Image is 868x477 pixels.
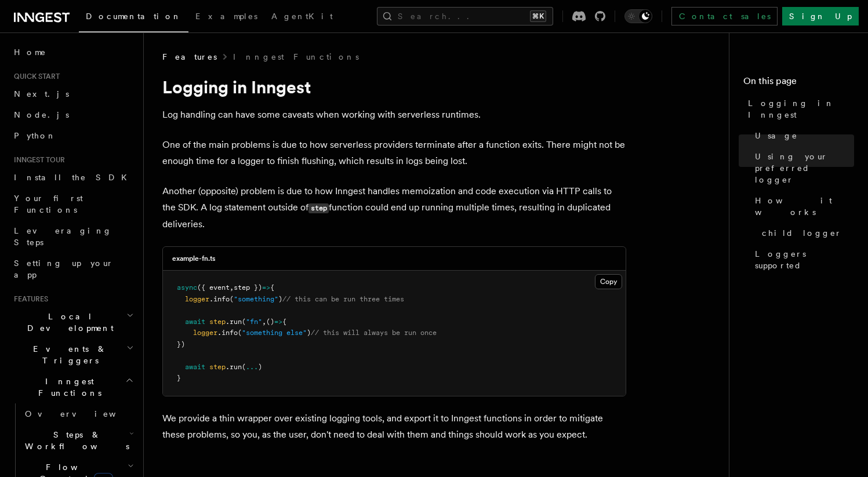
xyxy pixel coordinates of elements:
span: { [282,318,286,326]
span: Usage [755,130,798,141]
span: "fn" [246,318,262,326]
span: Steps & Workflows [20,429,129,452]
span: logger [185,295,209,303]
span: Features [9,294,48,304]
button: Search...⌘K [377,7,553,26]
a: AgentKit [264,3,340,31]
span: } [177,374,181,382]
span: Install the SDK [14,173,134,182]
span: Documentation [86,12,181,21]
span: await [185,363,205,371]
span: Features [162,51,217,63]
button: Local Development [9,306,136,338]
span: step }) [234,283,262,292]
span: () [266,318,274,326]
span: Node.js [14,110,69,119]
span: How it works [755,195,854,218]
a: Home [9,42,136,63]
span: async [177,283,197,292]
h4: On this page [743,74,854,93]
p: Another (opposite) problem is due to how Inngest handles memoization and code execution via HTTP ... [162,183,626,232]
h1: Logging in Inngest [162,77,626,97]
span: ({ event [197,283,230,292]
a: Install the SDK [9,167,136,188]
a: Your first Functions [9,188,136,220]
a: Inngest Functions [233,51,359,63]
span: , [262,318,266,326]
a: Leveraging Steps [9,220,136,253]
a: Logging in Inngest [743,93,854,125]
span: ) [278,295,282,303]
span: Your first Functions [14,194,83,214]
button: Copy [595,274,622,289]
span: "something" [234,295,278,303]
span: "something else" [242,329,307,337]
span: { [270,283,274,292]
a: Node.js [9,104,136,125]
span: await [185,318,205,326]
code: step [308,203,329,213]
span: ( [242,318,246,326]
span: // this can be run three times [282,295,404,303]
span: Overview [25,409,144,418]
a: Setting up your app [9,253,136,285]
span: Using your preferred logger [755,151,854,185]
span: Local Development [9,311,126,334]
span: Logging in Inngest [748,97,854,121]
a: Next.js [9,83,136,104]
p: We provide a thin wrapper over existing logging tools, and export it to Inngest functions in orde... [162,410,626,443]
span: ( [230,295,234,303]
h3: example-fn.ts [172,254,216,263]
span: ) [307,329,311,337]
span: Inngest Functions [9,376,125,399]
span: step [209,363,226,371]
span: .run [226,363,242,371]
span: Examples [195,12,257,21]
span: ... [246,363,258,371]
a: Loggers supported [750,243,854,276]
span: => [274,318,282,326]
kbd: ⌘K [530,10,546,22]
button: Inngest Functions [9,371,136,403]
span: => [262,283,270,292]
span: .run [226,318,242,326]
span: Inngest tour [9,155,65,165]
span: AgentKit [271,12,333,21]
a: child logger [757,223,854,243]
span: ( [238,329,242,337]
span: , [230,283,234,292]
p: One of the main problems is due to how serverless providers terminate after a function exits. The... [162,137,626,169]
span: Events & Triggers [9,343,126,366]
a: Overview [20,403,136,424]
span: ) [258,363,262,371]
a: Python [9,125,136,146]
span: logger [193,329,217,337]
button: Toggle dark mode [624,9,652,23]
span: Loggers supported [755,248,854,271]
a: Sign Up [782,7,859,26]
a: Contact sales [671,7,778,26]
span: .info [209,295,230,303]
a: Documentation [79,3,188,32]
span: Setting up your app [14,258,114,279]
a: Examples [188,3,264,31]
p: Log handling can have some caveats when working with serverless runtimes. [162,107,626,123]
a: Usage [750,125,854,146]
span: .info [217,329,238,337]
span: Next.js [14,89,69,99]
a: Using your preferred logger [750,146,854,190]
a: How it works [750,190,854,223]
button: Events & Triggers [9,338,136,371]
span: ( [242,363,246,371]
span: step [209,318,226,326]
span: Home [14,46,46,58]
span: // this will always be run once [311,329,437,337]
span: Python [14,131,56,140]
span: Quick start [9,72,60,81]
button: Steps & Workflows [20,424,136,457]
span: child logger [762,227,842,239]
span: }) [177,340,185,348]
span: Leveraging Steps [14,226,112,247]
